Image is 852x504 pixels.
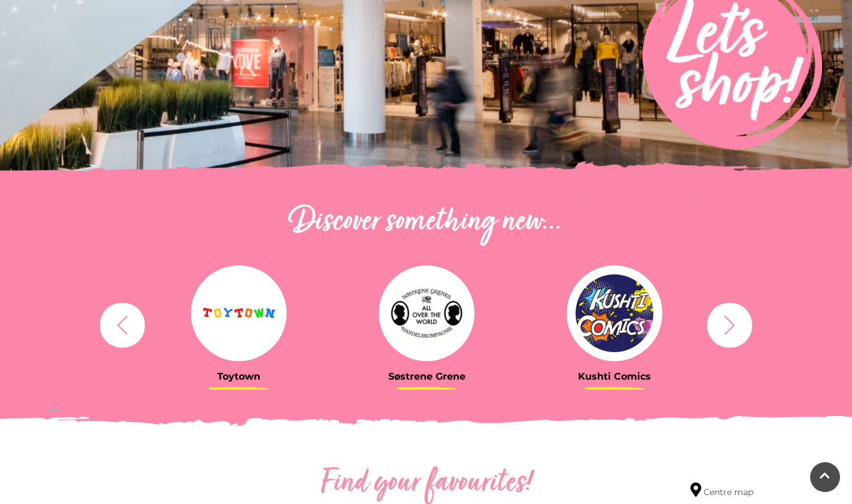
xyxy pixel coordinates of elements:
[530,265,699,382] a: Kushti Comics
[690,482,753,499] a: Centre map
[94,203,758,242] h2: Discover something new...
[530,371,699,382] h3: Kushti Comics
[154,371,324,382] h3: Toytown
[154,265,324,382] a: Toytown
[208,465,644,503] h2: Find your favourites!
[342,265,512,382] a: Søstrene Grene
[342,371,512,382] h3: Søstrene Grene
